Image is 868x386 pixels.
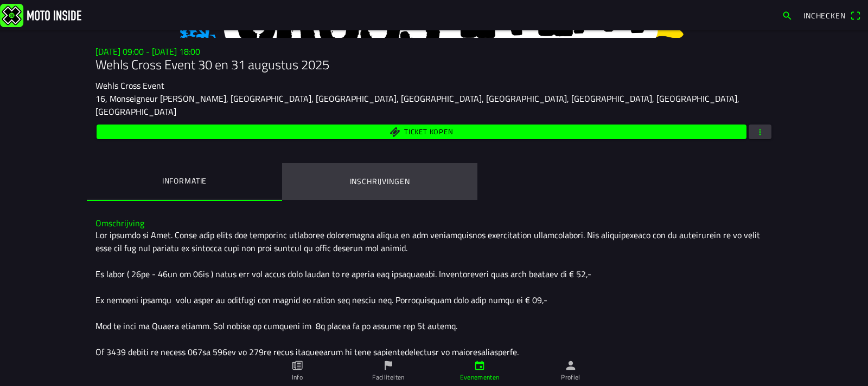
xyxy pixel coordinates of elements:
[162,175,207,187] ion-label: Informatie
[95,218,773,228] h3: Omschrijving
[95,57,773,73] h1: Wehls Cross Event 30 en 31 augustus 2025
[776,6,798,24] a: search
[95,79,164,92] ion-text: Wehls Cross Event
[292,372,303,382] ion-label: Info
[474,359,486,371] ion-icon: calendar
[291,359,303,371] ion-icon: paper
[565,359,577,371] ion-icon: person
[95,92,739,118] ion-text: 16, Monseigneur [PERSON_NAME], [GEOGRAPHIC_DATA], [GEOGRAPHIC_DATA], [GEOGRAPHIC_DATA], [GEOGRAPH...
[798,6,866,24] a: Incheckenqr scanner
[803,10,846,21] span: Inchecken
[382,359,394,371] ion-icon: flag
[404,128,453,135] span: Ticket kopen
[350,175,410,187] ion-label: Inschrijvingen
[372,372,404,382] ion-label: Faciliteiten
[561,372,580,382] ion-label: Profiel
[460,372,500,382] ion-label: Evenementen
[95,47,773,57] h3: [DATE] 09:00 - [DATE] 18:00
